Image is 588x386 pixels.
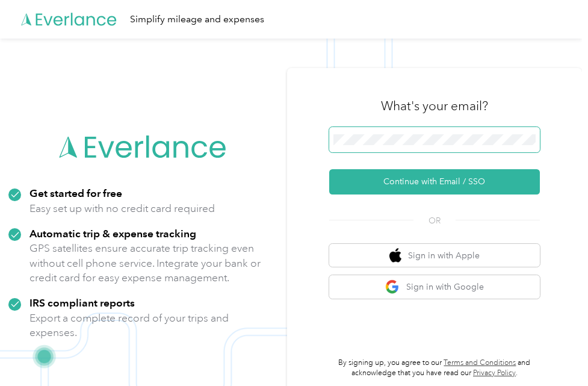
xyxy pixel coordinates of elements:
a: Terms and Conditions [444,358,516,367]
strong: IRS compliant reports [29,296,135,309]
p: By signing up, you agree to our and acknowledge that you have read our . [329,358,540,379]
p: Easy set up with no credit card required [29,201,215,216]
button: apple logoSign in with Apple [329,244,540,267]
img: google logo [385,279,400,294]
p: GPS satellites ensure accurate trip tracking even without cell phone service. Integrate your bank... [29,241,279,285]
button: google logoSign in with Google [329,275,540,299]
strong: Get started for free [29,187,122,199]
span: OR [413,214,456,227]
a: Privacy Policy [473,369,516,378]
button: Continue with Email / SSO [329,169,540,195]
img: apple logo [389,248,401,263]
div: Simplify mileage and expenses [130,12,264,27]
p: Export a complete record of your trips and expenses. [29,311,279,340]
h3: What's your email? [381,98,488,114]
strong: Automatic trip & expense tracking [29,227,196,240]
